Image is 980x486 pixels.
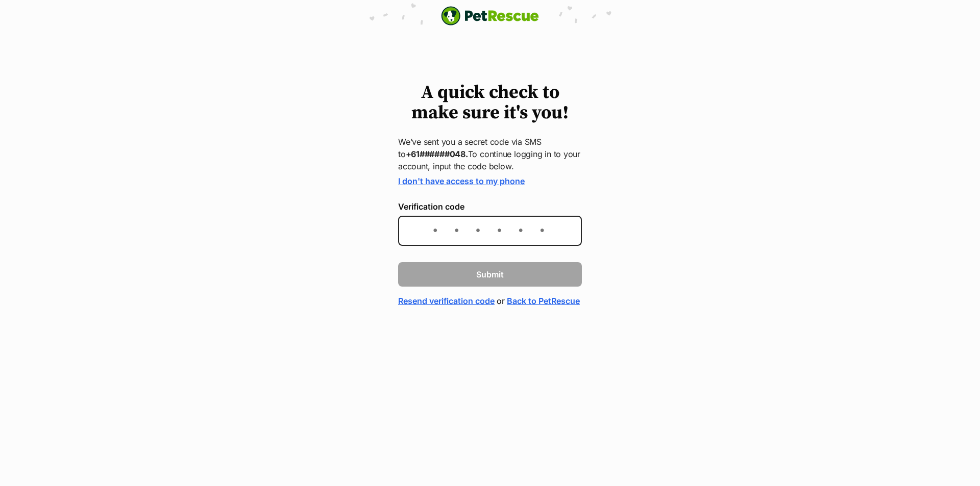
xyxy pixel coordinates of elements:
[398,262,582,287] button: Submit
[398,136,582,172] p: We’ve sent you a secret code via SMS to To continue logging in to your account, input the code be...
[398,176,525,186] a: I don't have access to my phone
[497,295,505,307] span: or
[406,149,468,159] strong: +61######048.
[441,6,539,25] a: PetRescue
[441,6,539,25] img: logo-e224e6f780fb5917bec1dbf3a21bbac754714ae5b6737aabdf751b685950b380.svg
[398,83,582,123] h1: A quick check to make sure it's you!
[507,295,580,307] a: Back to PetRescue
[398,202,582,211] label: Verification code
[398,216,582,246] input: Enter the 6-digit verification code sent to your device
[398,295,495,307] a: Resend verification code
[476,268,504,280] span: Submit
